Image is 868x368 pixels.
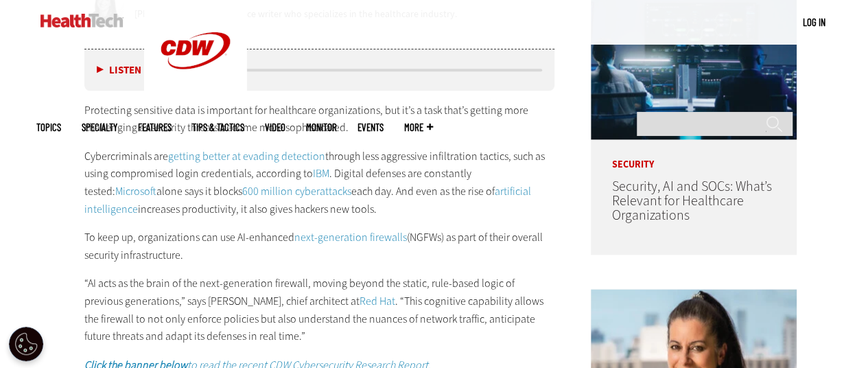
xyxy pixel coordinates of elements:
a: next-generation firewalls [294,230,407,244]
img: Home [40,14,124,27]
a: CDW [144,91,247,105]
span: More [404,122,433,133]
a: Features [138,122,172,133]
span: Topics [36,122,61,133]
button: Open Preferences [9,327,43,361]
a: Log in [803,16,825,28]
a: Red Hat [360,294,395,308]
a: Tips & Tactics [192,122,244,133]
div: User menu [803,15,825,30]
a: Security, AI and SOCs: What’s Relevant for Healthcare Organizations [611,177,771,225]
p: Cybercriminals are through less aggressive infiltration tactics, such as using compromised login ... [84,148,555,218]
a: IBM [313,166,329,181]
p: Security [591,139,797,170]
div: Cookie Settings [9,327,43,361]
span: Specialty [82,122,117,133]
a: artificial intelligence [84,184,531,216]
a: MonITor [306,122,337,133]
a: Microsoft [115,184,156,198]
a: getting better at evading detection [168,149,325,163]
p: “AI acts as the brain of the next-generation firewall, moving beyond the static, rule-based logic... [84,275,555,345]
a: 600 million cyberattacks [242,184,351,198]
a: Video [265,122,285,133]
a: Events [357,122,384,133]
p: To keep up, organizations can use AI-enhanced (NGFWs) as part of their overall security infrastru... [84,229,555,264]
